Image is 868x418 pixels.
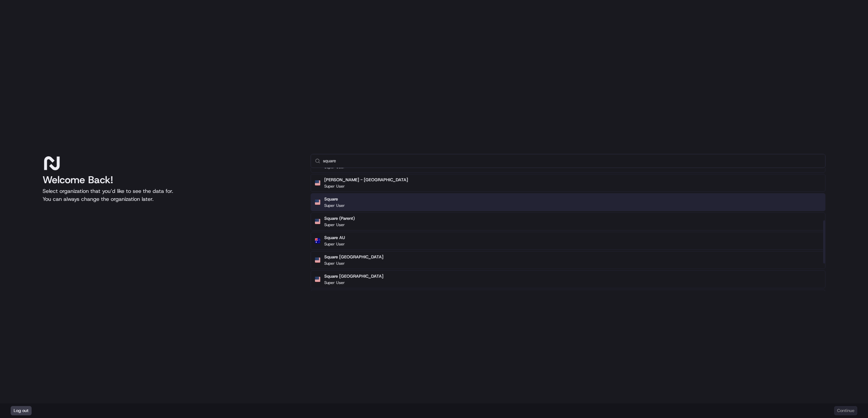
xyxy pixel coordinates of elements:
[324,241,345,247] p: Super User
[315,200,320,205] img: Flag of us
[324,177,408,183] h2: [PERSON_NAME] - [GEOGRAPHIC_DATA]
[324,280,345,285] p: Super User
[43,174,300,186] h1: Welcome Back!
[324,254,383,260] h2: Square [GEOGRAPHIC_DATA]
[315,238,320,243] img: Flag of au
[324,261,345,266] p: Super User
[43,187,300,203] p: Select organization that you’d like to see the data for. You can always change the organization l...
[324,203,345,208] p: Super User
[315,257,320,263] img: Flag of us
[324,215,355,221] h2: Square (Parent)
[315,219,320,224] img: Flag of us
[311,18,825,367] div: Suggestions
[324,273,383,279] h2: Square [GEOGRAPHIC_DATA]
[324,184,345,189] p: Super User
[11,406,32,415] button: Log out
[315,277,320,282] img: Flag of us
[323,154,821,168] input: Type to search...
[324,196,345,202] h2: Square
[324,235,345,241] h2: Square AU
[315,180,320,186] img: Flag of us
[324,222,345,227] p: Super User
